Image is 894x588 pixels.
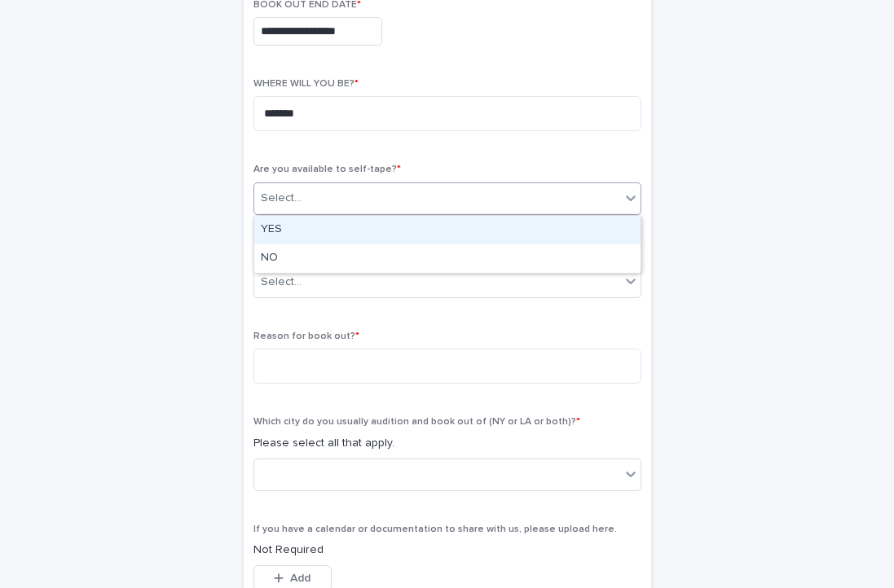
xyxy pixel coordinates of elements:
div: Select... [261,190,302,207]
span: WHERE WILL YOU BE? [253,79,359,89]
div: NO [254,244,641,273]
p: Please select all that apply. [253,435,641,452]
span: Add [290,573,310,584]
p: Not Required [253,542,641,559]
span: Which city do you usually audition and book out of (NY or LA or both)? [253,417,580,427]
span: If you have a calendar or documentation to share with us, please upload here. [253,524,617,534]
span: Reason for book out? [253,331,359,341]
div: YES [254,216,641,244]
span: Are you available to self-tape? [253,165,401,174]
div: Select... [261,274,302,291]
